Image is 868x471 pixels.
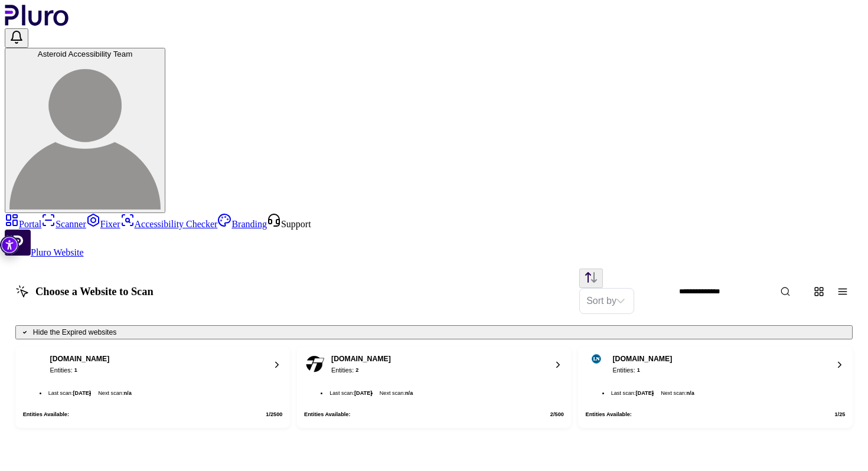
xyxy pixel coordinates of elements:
span: n/a [124,390,132,396]
div: [DOMAIN_NAME] [50,355,110,364]
input: Website Search [671,282,827,301]
a: Fixer [86,219,120,229]
li: Last scan : [47,389,93,398]
div: Entities: [613,366,673,375]
span: n/a [405,390,413,396]
li: Last scan : [328,389,374,398]
div: 1 [637,366,640,375]
a: Branding [217,219,267,229]
a: Portal [5,219,41,229]
span: [DATE] [73,390,91,396]
button: Change sorting direction [579,269,603,288]
div: Entities Available: [23,411,69,417]
span: 1 / [834,411,839,417]
button: Asteroid Accessibility TeamAsteroid Accessibility Team [5,48,165,213]
div: 2500 [266,411,282,417]
div: 1 [74,366,77,375]
div: Entities: [331,366,391,375]
div: 500 [550,411,564,417]
a: Logo [5,18,69,28]
div: [DOMAIN_NAME] [331,355,391,364]
div: [DOMAIN_NAME] [613,355,673,364]
button: Hide the Expired websites [15,325,852,339]
aside: Sidebar menu [5,213,863,258]
span: 1 / [266,411,270,417]
img: Asteroid Accessibility Team [9,58,161,210]
button: Change content view type to table [833,282,853,302]
li: Next scan : [378,389,415,398]
h1: Choose a Website to Scan [15,284,153,299]
a: Scanner [41,219,86,229]
div: 25 [834,411,845,417]
li: Next scan : [659,389,696,398]
div: Entities Available: [586,411,632,417]
div: 2 [355,366,358,375]
div: Entities: [50,366,110,375]
li: Next scan : [96,389,133,398]
button: Website logo[DOMAIN_NAME]Entities:1Last scan:[DATE]Next scan:n/aEntities Available:1/25 [578,346,852,428]
a: Open Pluro Website [5,247,84,257]
div: Set sorting [579,288,634,314]
button: Website logo[DOMAIN_NAME]Entities:2Last scan:[DATE]Next scan:n/aEntities Available:2/500 [297,346,571,428]
span: 2 / [550,411,555,417]
img: Website logo [592,354,601,364]
img: Website logo [305,354,324,373]
button: Open notifications, you have undefined new notifications [5,28,28,48]
button: Website logo[DOMAIN_NAME]Entities:1Last scan:[DATE]Next scan:n/aEntities Available:1/2500 [15,346,289,428]
span: [DATE] [354,390,372,396]
span: n/a [686,390,694,396]
div: Entities Available: [304,411,350,417]
span: [DATE] [635,390,653,396]
a: Accessibility Checker [120,219,218,229]
span: Asteroid Accessibility Team [38,50,133,58]
a: Open Support screen [267,219,311,229]
li: Last scan : [609,389,655,398]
